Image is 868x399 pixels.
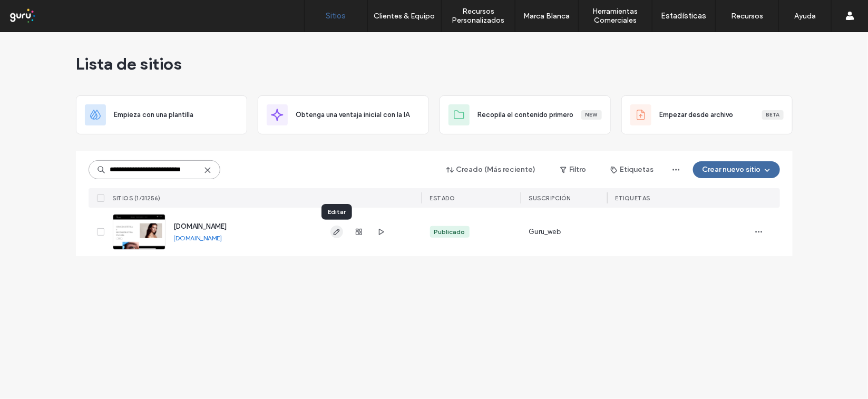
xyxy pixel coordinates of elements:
[76,53,182,74] span: Lista de sitios
[113,194,161,202] span: SITIOS (1/31256)
[442,7,515,25] label: Recursos Personalizados
[258,95,429,134] div: Obtenga una ventaja inicial con la IA
[529,227,561,237] span: Guru_web
[529,194,571,202] span: Suscripción
[581,110,602,120] div: New
[621,95,793,134] div: Empezar desde archivoBeta
[794,12,816,21] label: Ayuda
[296,110,410,120] span: Obtenga una ventaja inicial con la IA
[440,95,611,134] div: Recopila el contenido primeroNew
[430,194,455,202] span: ESTADO
[114,110,194,120] span: Empieza con una plantilla
[321,204,352,220] div: Editar
[579,7,652,25] label: Herramientas Comerciales
[616,194,651,202] span: ETIQUETAS
[660,110,734,120] span: Empezar desde archivo
[76,95,247,134] div: Empieza con una plantilla
[478,110,574,120] span: Recopila el contenido primero
[550,161,597,178] button: Filtro
[731,12,763,21] label: Recursos
[174,222,227,230] a: [DOMAIN_NAME]
[434,227,465,237] div: Publicado
[326,11,346,21] label: Sitios
[661,11,707,21] label: Estadísticas
[693,161,780,178] button: Crear nuevo sitio
[524,12,570,21] label: Marca Blanca
[601,161,664,178] button: Etiquetas
[174,234,222,242] a: [DOMAIN_NAME]
[762,110,784,120] div: Beta
[374,12,435,21] label: Clientes & Equipo
[437,161,545,178] button: Creado (Más reciente)
[23,7,52,17] span: Ayuda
